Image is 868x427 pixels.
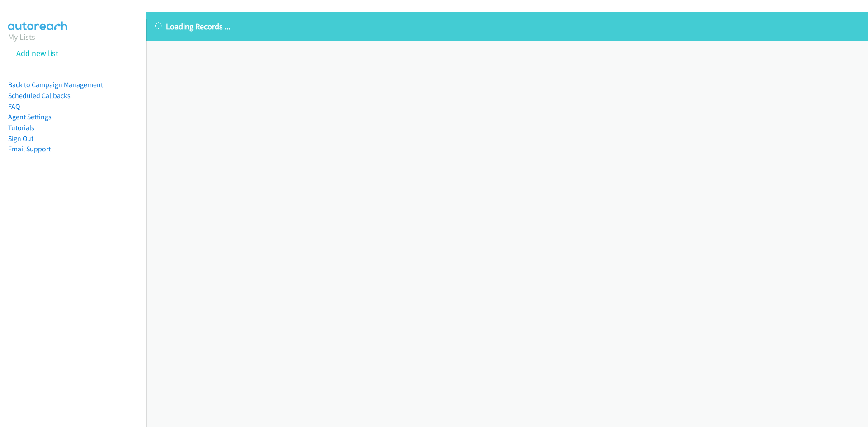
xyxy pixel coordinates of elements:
p: Loading Records ... [155,20,860,33]
a: FAQ [8,102,20,111]
a: Email Support [8,145,51,153]
a: Tutorials [8,123,34,132]
a: Scheduled Callbacks [8,91,71,100]
a: Back to Campaign Management [8,80,103,89]
a: Sign Out [8,134,33,143]
a: My Lists [8,32,35,42]
a: Agent Settings [8,113,52,121]
a: Add new list [16,48,58,58]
